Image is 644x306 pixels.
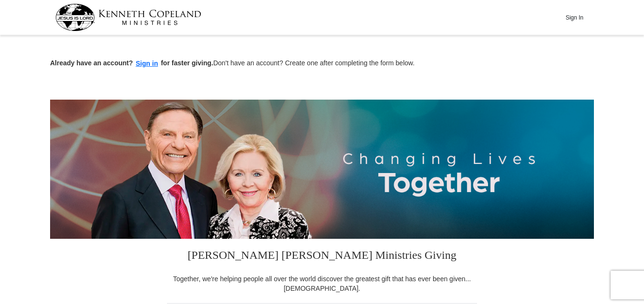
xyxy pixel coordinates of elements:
button: Sign In [560,10,589,25]
h3: [PERSON_NAME] [PERSON_NAME] Ministries Giving [167,239,477,274]
strong: Already have an account? for faster giving. [50,59,213,67]
button: Sign in [133,58,161,69]
div: Together, we're helping people all over the world discover the greatest gift that has ever been g... [167,274,477,293]
p: Don't have an account? Create one after completing the form below. [50,58,594,69]
img: kcm-header-logo.svg [55,4,201,31]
